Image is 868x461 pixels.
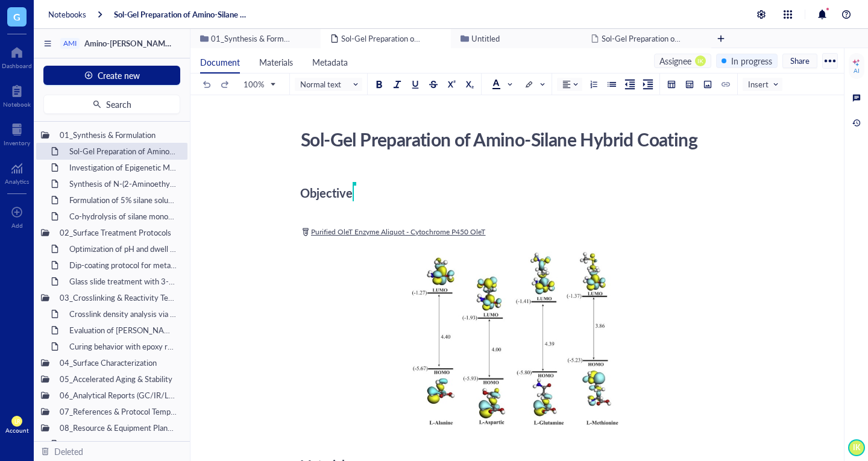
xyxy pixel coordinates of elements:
[782,54,817,68] button: Share
[64,208,183,225] div: Co-hydrolysis of silane monomers with TEOS
[697,57,703,64] span: IK
[43,66,180,85] button: Create new
[311,228,486,236] span: Purified OleT Enzyme Aliquot - Cytochrome P450 OleT
[13,9,20,24] span: G
[4,120,30,146] a: Inventory
[98,71,140,80] span: Create new
[114,9,250,20] a: Sol-Gel Preparation of Amino-Silane Hybrid Coating
[54,387,183,404] div: 06_Analytical Reports (GC/IR/LC-MS)
[410,250,620,427] img: genemod-experiment-image
[64,306,183,322] div: Crosslink density analysis via DMA
[259,56,293,68] span: Materials
[54,445,83,458] div: Deleted
[48,9,86,20] a: Notebooks
[64,436,183,453] div: Q3 Equipment & Resource Allocation Plan
[64,159,183,176] div: Investigation of Epigenetic Modifications in [MEDICAL_DATA] Tumor Samplesitled
[300,184,353,201] span: Objective
[64,257,183,274] div: Dip-coating protocol for metal oxide substrates
[11,222,23,229] div: Add
[63,39,77,48] div: AMI
[54,289,183,306] div: 03_Crosslinking & Reactivity Testing
[106,99,131,109] span: Search
[54,371,183,387] div: 05_Accelerated Aging & Stability
[853,442,860,453] span: IK
[4,139,30,146] div: Inventory
[84,37,244,49] span: Amino-[PERSON_NAME] Agent Development
[64,175,183,192] div: Synthesis of N-(2-Aminoethyl)-3-aminopropyltrimethoxysilane
[748,79,779,90] span: Insert
[244,79,275,90] span: 100%
[54,419,183,436] div: 08_Resource & Equipment Planning
[5,178,29,185] div: Analytics
[54,403,183,420] div: 07_References & Protocol Templates
[64,192,183,209] div: Formulation of 5% silane solution in [MEDICAL_DATA]
[3,101,31,108] div: Notebook
[54,127,183,143] div: 01_Synthesis & Formulation
[54,354,183,371] div: 04_Surface Characterization
[64,240,183,257] div: Optimization of pH and dwell time for adhesion improvement
[14,418,20,425] span: LR
[300,79,359,90] span: Normal text
[659,54,691,67] div: Assignee
[200,56,240,68] span: Document
[731,54,772,67] div: In progress
[295,124,725,154] div: Sol-Gel Preparation of Amino-Silane Hybrid Coating
[64,338,183,355] div: Curing behavior with epoxy resin under ambient conditions
[5,427,29,434] div: Account
[64,322,183,339] div: Evaluation of [PERSON_NAME] self-condensation
[64,143,183,160] div: Sol-Gel Preparation of Amino-Silane Hybrid Coating
[3,81,31,108] a: Notebook
[54,224,183,241] div: 02_Surface Treatment Protocols
[854,67,860,74] div: AI
[43,95,180,114] button: Search
[312,56,348,68] span: Metadata
[790,55,810,66] span: Share
[2,62,32,69] div: Dashboard
[64,273,183,290] div: Glass slide treatment with 3-aminopropyltriethoxysilane (APTES)
[2,43,32,69] a: Dashboard
[5,158,29,185] a: Analytics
